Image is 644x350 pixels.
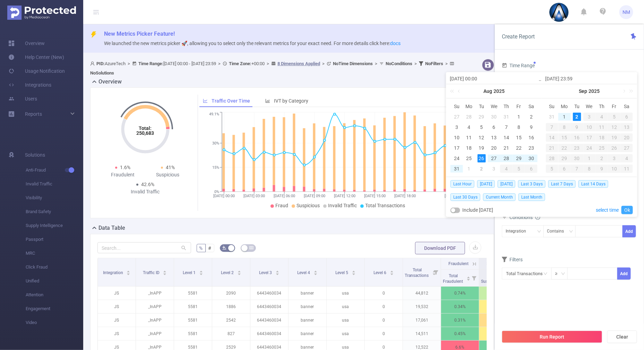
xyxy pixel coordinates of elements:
[583,144,596,152] div: 24
[546,103,558,110] span: Su
[425,61,443,66] b: No Filters
[595,123,608,131] div: 11
[608,133,620,142] div: 19
[229,61,251,66] b: Time Zone:
[595,153,608,164] td: October 2, 2025
[465,154,473,163] div: 25
[558,122,571,132] td: September 8, 2025
[450,112,463,122] td: July 27, 2025
[525,132,538,143] td: August 16, 2025
[571,154,583,163] div: 30
[502,133,510,142] div: 14
[561,272,565,277] i: icon: down
[571,144,583,152] div: 23
[583,132,596,143] td: September 17, 2025
[373,61,379,66] span: >
[8,64,65,78] a: Usage Notification
[500,103,513,110] span: Th
[500,101,513,112] th: Thu
[478,144,486,152] div: 19
[26,316,83,330] span: Video
[558,153,571,164] td: September 29, 2025
[216,61,223,66] span: >
[527,144,535,152] div: 23
[608,143,620,153] td: September 26, 2025
[475,153,488,164] td: August 26, 2025
[515,144,523,152] div: 22
[488,112,500,122] td: July 30, 2025
[620,113,633,121] div: 6
[450,132,463,143] td: August 10, 2025
[212,141,219,146] tspan: 30%
[558,154,571,163] div: 29
[548,180,576,188] span: Last 7 Days
[578,84,588,98] a: Sep
[490,113,498,121] div: 30
[90,31,97,38] i: icon: thunderbolt
[506,226,531,237] div: Integration
[502,33,535,40] span: Create Report
[578,180,608,188] span: Last 14 Days
[515,154,523,163] div: 29
[571,164,583,174] td: October 7, 2025
[243,194,265,198] tspan: [DATE] 03:00
[478,113,486,121] div: 29
[490,165,498,173] div: 3
[620,164,633,174] td: October 11, 2025
[390,41,401,46] a: docs
[490,123,498,131] div: 6
[571,153,583,164] td: September 30, 2025
[26,260,83,274] span: Click Fraud
[546,165,558,173] div: 5
[546,112,558,122] td: August 31, 2025
[546,144,558,152] div: 21
[500,112,513,122] td: July 31, 2025
[453,133,461,142] div: 10
[415,242,465,254] button: Download PDF
[166,165,175,170] span: 41%
[546,153,558,164] td: September 28, 2025
[546,133,558,142] div: 14
[558,164,571,174] td: October 6, 2025
[320,61,327,66] span: >
[608,154,620,163] div: 3
[595,154,608,163] div: 2
[608,144,620,152] div: 26
[274,194,295,198] tspan: [DATE] 06:00
[525,103,538,110] span: Sa
[515,133,523,142] div: 15
[546,122,558,132] td: September 7, 2025
[607,331,637,343] button: Clear
[588,84,601,98] a: 2025
[513,122,525,132] td: August 8, 2025
[483,84,493,98] a: Aug
[26,288,83,302] span: Attention
[26,205,83,219] span: Brand Safety
[126,61,132,66] span: >
[569,229,573,234] i: icon: down
[463,164,475,174] td: September 1, 2025
[453,165,461,173] div: 31
[620,153,633,164] td: October 4, 2025
[475,112,488,122] td: July 29, 2025
[527,113,535,121] div: 2
[558,132,571,143] td: September 15, 2025
[546,143,558,153] td: September 21, 2025
[277,61,320,66] u: 8 Dimensions Applied
[571,101,583,112] th: Tue
[608,132,620,143] td: September 19, 2025
[595,165,608,173] div: 9
[560,113,569,121] div: 1
[26,219,83,233] span: Supply Intelligence
[453,154,461,163] div: 24
[573,113,581,121] div: 2
[265,98,270,103] i: icon: bar-chart
[608,112,620,122] td: September 5, 2025
[620,103,633,110] span: Sa
[478,123,486,131] div: 5
[513,112,525,122] td: August 1, 2025
[463,153,475,164] td: August 25, 2025
[364,194,386,198] tspan: [DATE] 15:00
[546,101,558,112] th: Sun
[249,246,254,250] i: icon: table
